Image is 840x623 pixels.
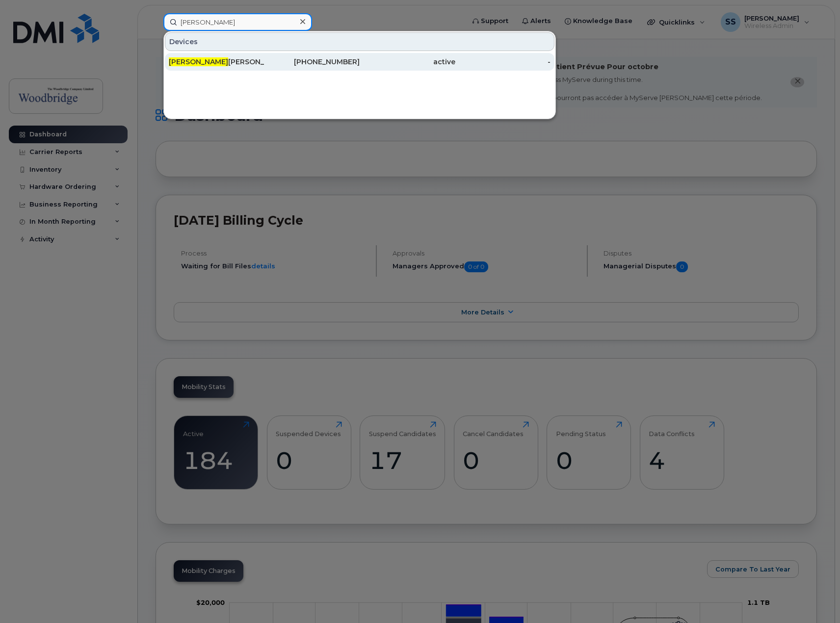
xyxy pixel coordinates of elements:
[169,57,264,67] div: [PERSON_NAME] - Cell
[360,57,455,67] div: active
[169,57,228,66] span: [PERSON_NAME]
[455,57,551,67] div: -
[264,57,360,67] div: [PHONE_NUMBER]
[165,32,554,51] div: Devices
[165,53,554,71] a: [PERSON_NAME][PERSON_NAME] - Cell[PHONE_NUMBER]active-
